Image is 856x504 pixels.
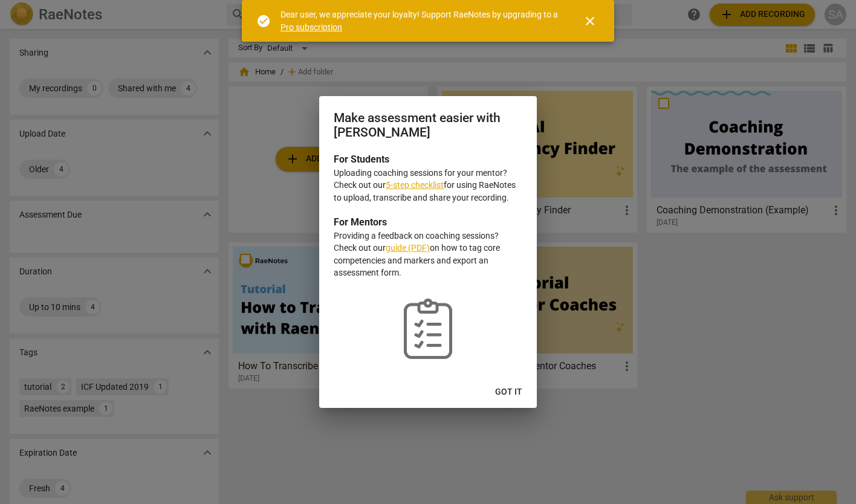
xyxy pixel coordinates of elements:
[583,14,597,28] span: close
[334,111,522,140] h2: Make assessment easier with [PERSON_NAME]
[334,216,387,228] b: For Mentors
[334,167,522,204] p: Uploading coaching sessions for your mentor? Check out our for using RaeNotes to upload, transcri...
[334,230,522,279] p: Providing a feedback on coaching sessions? Check out our on how to tag core competencies and mark...
[280,22,342,32] a: Pro subscription
[576,7,605,36] button: Close
[256,14,271,28] span: check_circle
[386,243,430,253] a: guide (PDF)
[280,8,561,33] div: Dear user, we appreciate your loyalty! Support RaeNotes by upgrading to a
[334,153,389,165] b: For Students
[485,381,532,403] button: Got it
[386,180,444,190] a: 5-step checklist
[495,386,522,398] span: Got it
